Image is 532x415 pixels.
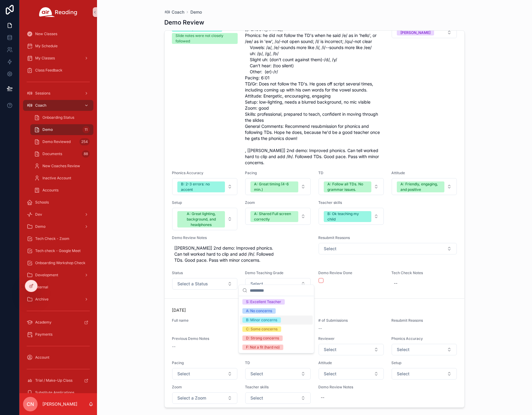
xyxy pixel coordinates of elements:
div: A: Friendly, engaging, and positive [400,181,441,192]
div: B: Minor concerns [246,317,277,323]
span: My Classes [35,56,55,61]
span: Onboarding Status [42,115,74,120]
span: Demo [35,224,45,229]
div: Suggestions [239,296,314,353]
span: Zoom [172,385,238,390]
a: Development [23,270,93,281]
div: A: Follow all TDs. No grammar issues. [327,181,368,192]
div: A: No concerns [246,308,272,314]
span: Setup [391,360,457,365]
a: New Coaches Review [30,161,93,171]
span: Demo Teaching Grade [245,271,311,275]
div: C: Some concerns [246,327,278,332]
button: Select Button [245,368,310,380]
span: Zoom [245,200,311,205]
span: Tech Check Notes [391,271,457,275]
div: 254 [79,138,90,145]
a: Account [23,352,93,363]
a: Demo [190,9,202,15]
span: Demo Review Done [318,271,384,275]
a: Sessions [23,88,93,99]
span: Demo Review Notes [172,235,311,240]
h1: Demo Review [164,18,204,27]
span: Internal [35,285,48,290]
div: S: Excellent Teacher [246,299,281,305]
a: Inactive Account [30,173,93,184]
span: Teacher skills [245,385,311,390]
div: A: Shared Full screen correctly [254,211,294,222]
div: 88 [82,150,90,158]
span: Previous Demo Notes [172,336,311,341]
a: Academy [23,317,93,328]
button: Select Button [392,344,457,355]
span: New Classes [35,32,57,36]
span: Development [35,273,58,277]
a: Archive [23,294,93,305]
button: Select Button [172,278,237,290]
span: Resubmit Reasons [391,318,457,323]
span: Accounts [42,188,59,193]
a: Substitute Applications [23,387,93,398]
span: Archive [35,297,49,302]
span: Select [177,371,190,377]
span: Tech Check - Zoom [35,236,69,241]
div: B: Ok teaching my child [327,211,368,222]
button: Select Button [319,243,457,254]
button: Select Button [172,208,237,230]
span: Reviewer [318,336,384,341]
span: # of Submissions [318,318,384,323]
a: Tech Check - Zoom [23,233,93,244]
div: Slide notes were not closely followed [176,33,234,44]
span: Full name [172,318,238,323]
div: F: Not a fit (hard no) [246,345,280,350]
div: scrollable content [19,24,97,393]
a: Dev [23,209,93,220]
span: Tech check - Google Meet [35,248,81,253]
div: 11 [82,126,90,133]
button: Select Button [172,178,237,195]
span: Schools [35,200,49,205]
a: Coach [164,9,184,15]
a: Onboarding Workshop Check [23,257,93,268]
img: App logo [39,7,77,17]
span: [[PERSON_NAME]] Phonics: he did not follow the TD's when he said /e/ as in 'hello', or /ee/ as in... [245,26,384,166]
span: Payments [35,332,52,337]
a: Documents88 [30,148,93,159]
span: Coach [35,103,46,108]
span: Select [324,371,336,377]
span: Coach [172,9,184,15]
span: -- [172,344,176,350]
button: Unselect A_GREAT_LIGHTING_BACKGROUND_AND_HEADPHONES [177,211,225,227]
span: Academy [35,320,52,325]
span: Demo Review Notes [318,385,457,390]
span: Substitute Applications [35,390,74,395]
a: Class Feedback [23,65,93,76]
span: My Schedule [35,44,58,48]
button: Select Button [392,368,457,380]
span: Class Feedback [35,68,62,73]
button: Select Button [392,178,457,195]
a: Onboarding Status [30,112,93,123]
span: Select a Status [177,281,208,287]
span: Teacher skills [318,200,384,205]
span: Pacing [172,360,238,365]
div: B: 2-3 errors: no accent [181,181,221,192]
span: New Coaches Review [42,164,80,168]
span: Select [250,371,263,377]
p: [PERSON_NAME] [42,401,77,407]
span: Trial / Make-Up Class [35,378,72,383]
span: Onboarding Workshop Check [35,261,85,265]
a: Demo Reviewed254 [30,136,93,147]
span: Resubmit Reasons [318,235,457,240]
span: Select [324,347,336,353]
div: D: Strong concerns [246,336,279,341]
span: Phonics Accuracy [172,171,238,175]
span: TD [318,171,384,175]
a: Internal [23,282,93,293]
a: Demo11 [30,124,93,135]
span: Select [397,347,410,353]
button: Select Button [319,344,384,355]
button: Select Button [319,208,384,225]
div: [PERSON_NAME] [400,30,430,35]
